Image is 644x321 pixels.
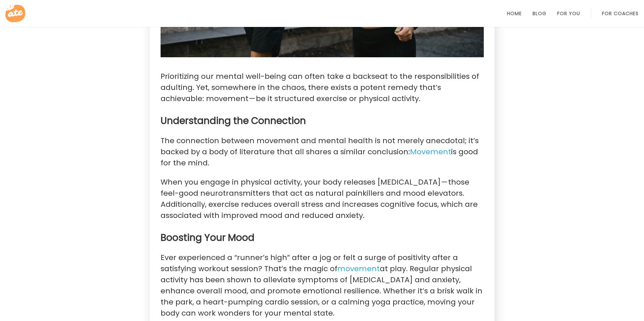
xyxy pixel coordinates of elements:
[161,114,306,127] strong: Understanding the Connection
[161,176,484,221] p: When you engage in physical activity, your body releases [MEDICAL_DATA] — those feel-good neurotr...
[161,252,484,319] p: Ever experienced a “runner’s high” after a jog or felt a surge of positivity after a satisfying w...
[602,11,639,16] a: For Coaches
[533,11,546,16] a: Blog
[161,231,255,244] strong: Boosting Your Mood
[161,71,484,104] p: Prioritizing our mental well-being can often take a backseat to the responsibilities of adulting....
[410,147,451,157] a: Movement
[337,263,380,274] a: movement
[507,11,522,16] a: Home
[161,135,484,168] p: The connection between movement and mental health is not merely anecdotal; it’s backed by a body ...
[557,11,580,16] a: For You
